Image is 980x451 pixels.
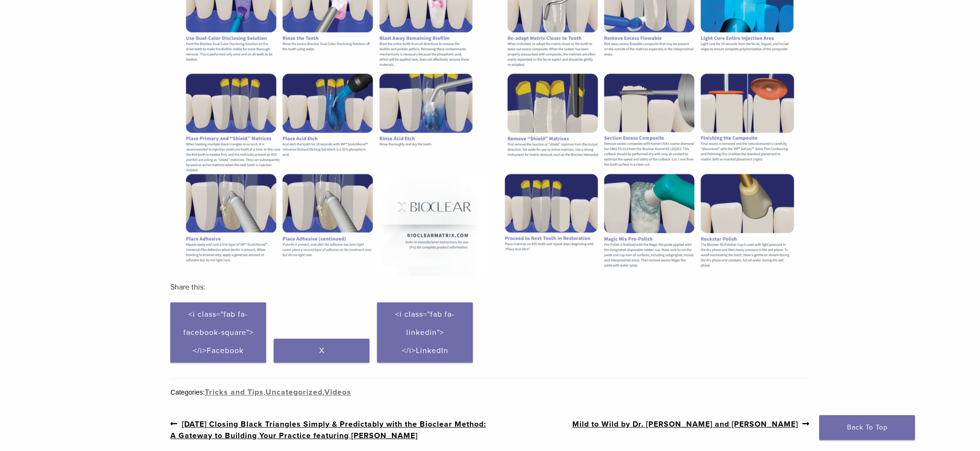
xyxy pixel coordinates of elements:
a: Back To Top [819,415,915,440]
a: [DATE] Closing Black Triangles Simply & Predictably with the Bioclear Method: A Gateway to Buildi... [170,418,490,441]
a: <i class="fab fa-linkedin"></i>LinkedIn [377,302,473,363]
span: <i class="fab fa-linkedin"></i>LinkedIn [395,310,455,355]
a: <i class="fab fa-facebook-square"></i>Facebook [170,302,266,363]
span: X [319,346,324,355]
a: Mild to Wild by Dr. [PERSON_NAME] and [PERSON_NAME] [572,418,810,430]
a: Uncategorized [266,387,323,397]
a: X [274,339,369,363]
span: <i class="fab fa-facebook-square"></i>Facebook [183,310,254,355]
div: Categories: , , [170,387,809,398]
a: Videos [324,387,351,397]
h3: Share this: [170,276,809,299]
a: Tricks and Tips [205,387,264,397]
